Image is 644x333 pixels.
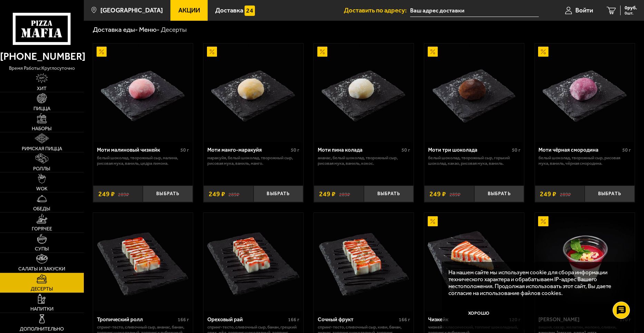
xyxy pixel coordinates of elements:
[33,166,50,171] span: Роллы
[625,11,637,15] span: 0 шт.
[585,185,635,202] button: Выбрать
[93,213,193,311] a: Тропический ролл
[254,185,304,202] button: Выбрать
[207,316,287,323] div: Ореховый рай
[448,269,624,297] p: На нашем сайте мы используем cookie для сбора информации технического характера и обрабатываем IP...
[319,191,336,197] span: 249 ₽
[318,155,410,166] p: ананас, белый шоколад, творожный сыр, рисовая мука, ваниль, кокос.
[204,44,303,142] a: АкционныйМоти манго-маракуйя
[32,126,52,131] span: Наборы
[428,155,521,166] p: белый шоколад, творожный сыр, горький шоколад, какао, рисовая мука, ваниль.
[575,7,593,14] span: Войти
[204,213,303,311] img: Ореховый рай
[97,147,179,153] div: Моти малиновый чизкейк
[139,26,160,34] a: Меню-
[33,106,50,111] span: Пицца
[314,44,414,142] a: АкционныйМоти пина колада
[207,47,217,57] img: Акционный
[536,213,634,311] img: Панна Котта
[291,147,299,153] span: 50 г
[204,213,303,311] a: Ореховый рай
[538,147,621,153] div: Моти чёрная смородина
[474,185,524,202] button: Выбрать
[143,185,193,202] button: Выбрать
[364,185,414,202] button: Выбрать
[538,47,548,57] img: Акционный
[118,191,129,197] s: 289 ₽
[625,6,637,10] span: 0 руб.
[448,303,509,323] button: Хорошо
[318,147,400,153] div: Моти пина колада
[540,191,556,197] span: 249 ₽
[204,44,303,142] img: Моти манго-маракуйя
[97,316,176,323] div: Тропический ролл
[315,213,413,311] img: Сочный фрукт
[97,47,107,57] img: Акционный
[314,213,414,311] a: Сочный фрукт
[161,25,187,34] div: Десерты
[207,155,300,166] p: маракуйя, белый шоколад, творожный сыр, рисовая мука, ваниль, манго.
[424,213,524,311] a: АкционныйЧизкейк классический
[429,191,446,197] span: 249 ₽
[428,47,438,57] img: Акционный
[30,306,53,311] span: Напитки
[228,191,239,197] s: 289 ₽
[424,44,524,142] a: АкционныйМоти три шоколада
[425,213,524,311] img: Чизкейк классический
[425,44,524,142] img: Моти три шоколада
[37,86,47,91] span: Хит
[20,326,64,331] span: Дополнительно
[428,316,507,323] div: Чизкейк классический
[94,44,192,142] img: Моти малиновый чизкейк
[535,44,635,142] a: АкционныйМоти чёрная смородина
[428,147,510,153] div: Моти три шоколада
[317,47,327,57] img: Акционный
[315,44,413,142] img: Моти пина колада
[399,317,410,323] span: 166 г
[31,286,53,291] span: Десерты
[18,266,65,271] span: Салаты и закуски
[538,216,548,226] img: Акционный
[93,26,138,34] a: Доставка еды-
[245,6,255,16] img: 15daf4d41897b9f0e9f617042186c801.svg
[538,155,631,166] p: белый шоколад, творожный сыр, рисовая мука, ваниль, чёрная смородина.
[339,191,350,197] s: 289 ₽
[622,147,631,153] span: 50 г
[207,147,289,153] div: Моти манго-маракуйя
[180,147,189,153] span: 50 г
[449,191,460,197] s: 289 ₽
[402,147,410,153] span: 50 г
[22,146,62,151] span: Римская пицца
[94,213,192,311] img: Тропический ролл
[318,316,397,323] div: Сочный фрукт
[288,317,299,323] span: 166 г
[560,191,571,197] s: 289 ₽
[410,4,539,17] input: Ваш адрес доставки
[209,191,225,197] span: 249 ₽
[97,155,189,166] p: белый шоколад, творожный сыр, малина, рисовая мука, ваниль, цедра лимона.
[428,216,438,226] img: Акционный
[536,44,634,142] img: Моти чёрная смородина
[93,44,193,142] a: АкционныйМоти малиновый чизкейк
[36,186,48,191] span: WOK
[32,226,52,231] span: Горячее
[215,7,243,14] span: Доставка
[512,147,521,153] span: 50 г
[33,206,50,211] span: Обеды
[178,317,189,323] span: 166 г
[344,7,410,14] span: Доставить по адресу:
[535,213,635,311] a: АкционныйПанна Котта
[98,191,115,197] span: 249 ₽
[35,246,49,251] span: Супы
[100,7,163,14] span: [GEOGRAPHIC_DATA]
[178,7,200,14] span: Акции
